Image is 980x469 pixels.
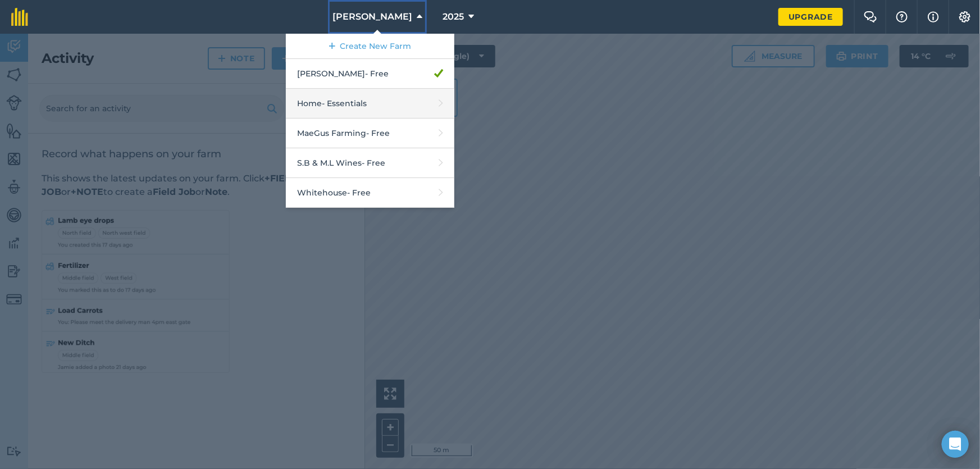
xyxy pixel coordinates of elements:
[942,431,969,458] div: Open Intercom Messenger
[864,11,877,22] img: Two speech bubbles overlapping with the left bubble in the forefront
[332,10,412,24] span: [PERSON_NAME]
[286,148,454,178] a: S.B & M.L Wines- Free
[286,178,454,208] a: Whitehouse- Free
[286,59,454,89] a: [PERSON_NAME]- Free
[443,10,464,24] span: 2025
[895,11,909,22] img: A question mark icon
[286,89,454,119] a: Home- Essentials
[778,8,843,26] a: Upgrade
[928,10,939,24] img: svg+xml;base64,PHN2ZyB4bWxucz0iaHR0cDovL3d3dy53My5vcmcvMjAwMC9zdmciIHdpZHRoPSIxNyIgaGVpZ2h0PSIxNy...
[958,11,972,22] img: A cog icon
[11,8,28,26] img: fieldmargin Logo
[286,34,454,59] a: Create New Farm
[286,119,454,148] a: MaeGus Farming- Free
